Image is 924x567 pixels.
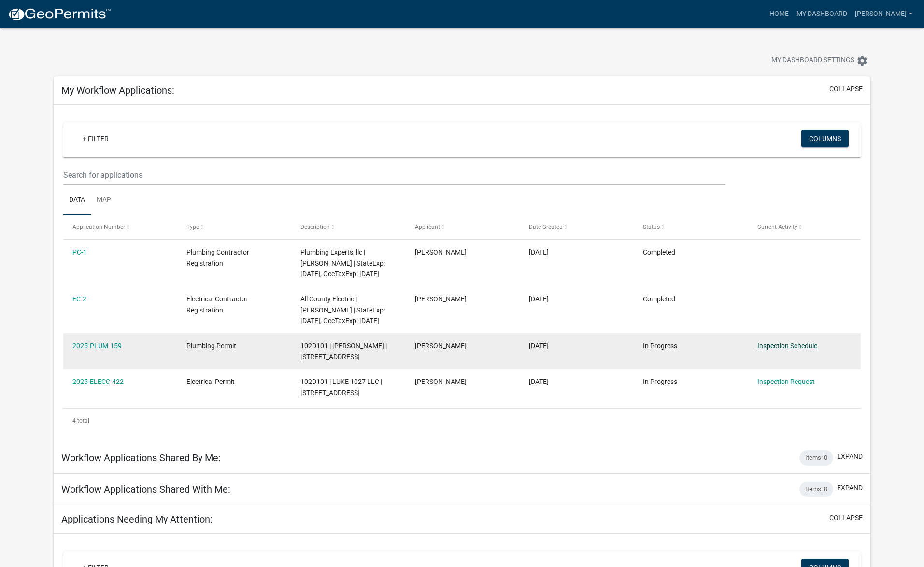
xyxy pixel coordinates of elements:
a: [PERSON_NAME] [851,5,916,23]
span: My Dashboard Settings [771,55,854,67]
datatable-header-cell: Type [177,215,291,239]
span: Type [186,224,199,230]
a: Map [91,185,117,216]
span: Applicant [415,224,440,230]
span: Allisha T Blair [415,248,467,256]
span: Description [300,224,330,230]
span: Application Number [72,224,125,230]
div: Items: 0 [799,450,833,466]
span: Electrical Contractor Registration [186,295,248,314]
h5: Workflow Applications Shared With Me: [61,483,230,495]
button: collapse [829,84,863,94]
button: expand [837,483,863,493]
button: Columns [801,130,849,147]
h5: Applications Needing My Attention: [61,513,213,525]
i: settings [856,55,868,67]
datatable-header-cell: Status [634,215,748,239]
h5: Workflow Applications Shared By Me: [61,452,221,464]
span: Electrical Permit [186,378,235,385]
span: Completed [643,295,675,303]
a: PC-1 [72,248,87,256]
span: Plumbing Permit [186,342,236,350]
span: 08/07/2025 [529,295,549,303]
span: Current Activity [757,224,797,230]
span: Allisha T Blair [415,378,467,385]
span: All County Electric | Ross Hendricks | StateExp: 06/30/2026, OccTaxExp: 12/31/2025 [300,295,385,325]
a: 2025-PLUM-159 [72,342,122,350]
span: 08/06/2025 [529,378,549,385]
a: Inspection Schedule [757,342,817,350]
span: Date Created [529,224,563,230]
a: My Dashboard [793,5,851,23]
datatable-header-cell: Date Created [520,215,634,239]
a: 2025-ELECC-422 [72,378,124,385]
button: My Dashboard Settingssettings [764,51,876,70]
span: In Progress [643,378,677,385]
datatable-header-cell: Applicant [406,215,520,239]
a: Inspection Request [757,378,815,385]
div: Items: 0 [799,482,833,497]
span: Plumbing Experts, llc | John Allen | StateExp: 11/30/2026, OccTaxExp: 03/31/2026 [300,248,385,278]
h5: My Workflow Applications: [61,85,174,96]
datatable-header-cell: Current Activity [748,215,862,239]
datatable-header-cell: Description [291,215,405,239]
span: Allisha T Blair [415,342,467,350]
div: collapse [54,105,871,442]
a: Home [766,5,793,23]
span: In Progress [643,342,677,350]
span: Status [643,224,660,230]
a: + Filter [75,130,116,147]
a: Data [63,185,91,216]
span: 08/06/2025 [529,342,549,350]
button: expand [837,452,863,462]
button: collapse [829,513,863,523]
span: Completed [643,248,675,256]
div: 4 total [63,409,861,433]
span: 102D101 | LUKE 1027 LLC | 274 Iron Horse Dr [300,378,382,397]
span: 08/07/2025 [529,248,549,256]
input: Search for applications [63,165,725,185]
span: Allisha T Blair [415,295,467,303]
span: Plumbing Contractor Registration [186,248,249,267]
a: EC-2 [72,295,86,303]
datatable-header-cell: Application Number [63,215,177,239]
span: 102D101 | Jonathan Allen | 1027 LAKE OCONEE PKWY Suite 900 [300,342,387,361]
